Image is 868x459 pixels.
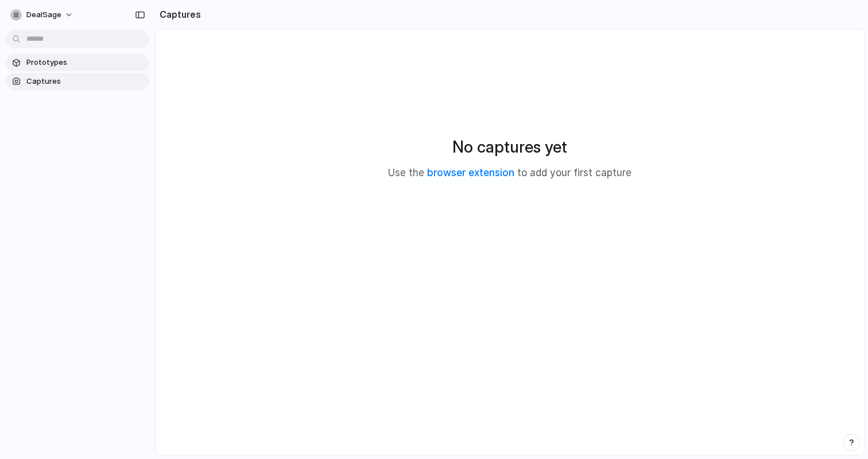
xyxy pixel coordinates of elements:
a: Captures [6,73,149,90]
span: Captures [26,76,145,87]
h2: Captures [155,7,201,21]
span: Prototypes [26,57,145,68]
span: DealSage [26,9,61,21]
button: DealSage [6,6,79,24]
p: Use the to add your first capture [388,166,631,181]
a: Prototypes [6,54,149,71]
a: browser extension [427,167,514,178]
h2: No captures yet [452,135,567,159]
